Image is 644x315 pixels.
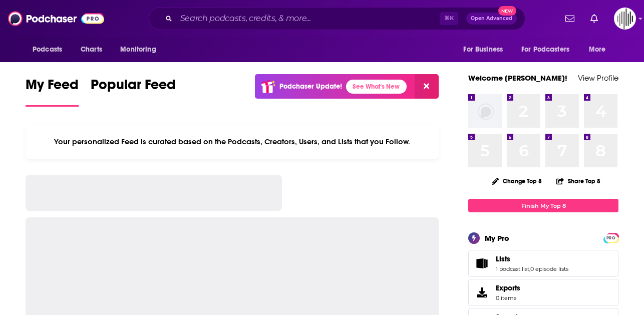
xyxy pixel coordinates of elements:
[605,234,617,241] a: PRO
[466,13,517,25] button: Open AdvancedNew
[346,80,407,94] a: See What's New
[530,265,568,272] a: 0 episode lists
[113,40,169,59] button: open menu
[614,8,636,30] span: Logged in as gpg2
[578,73,618,83] a: View Profile
[515,40,584,59] button: open menu
[496,283,520,292] span: Exports
[496,254,568,263] a: Lists
[589,43,606,57] span: More
[521,43,569,57] span: For Podcasters
[468,73,567,83] a: Welcome [PERSON_NAME]!
[468,199,618,212] a: Finish My Top 8
[463,43,503,57] span: For Business
[456,40,515,59] button: open menu
[176,11,440,27] input: Search podcasts, credits, & more...
[605,234,617,242] span: PRO
[26,76,79,107] a: My Feed
[586,10,602,27] a: Show notifications dropdown
[529,265,530,272] span: ,
[614,8,636,30] button: Show profile menu
[582,40,618,59] button: open menu
[472,256,492,270] a: Lists
[279,82,342,91] p: Podchaser Update!
[468,94,502,128] img: missing-image.png
[91,76,176,107] a: Popular Feed
[74,40,108,59] a: Charts
[496,294,520,301] span: 0 items
[485,233,509,243] div: My Pro
[26,125,439,159] div: Your personalized Feed is curated based on the Podcasts, Creators, Users, and Lists that you Follow.
[496,265,529,272] a: 1 podcast list
[614,8,636,30] img: User Profile
[120,43,156,57] span: Monitoring
[498,6,516,16] span: New
[471,16,512,21] span: Open Advanced
[561,10,578,27] a: Show notifications dropdown
[149,7,525,30] div: Search podcasts, credits, & more...
[81,43,102,57] span: Charts
[91,76,176,99] span: Popular Feed
[468,279,618,306] a: Exports
[486,175,548,187] button: Change Top 8
[26,76,79,99] span: My Feed
[26,40,75,59] button: open menu
[33,43,62,57] span: Podcasts
[8,9,104,28] img: Podchaser - Follow, Share and Rate Podcasts
[496,254,510,263] span: Lists
[468,250,618,277] span: Lists
[472,285,492,299] span: Exports
[556,171,601,191] button: Share Top 8
[440,12,458,25] span: ⌘ K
